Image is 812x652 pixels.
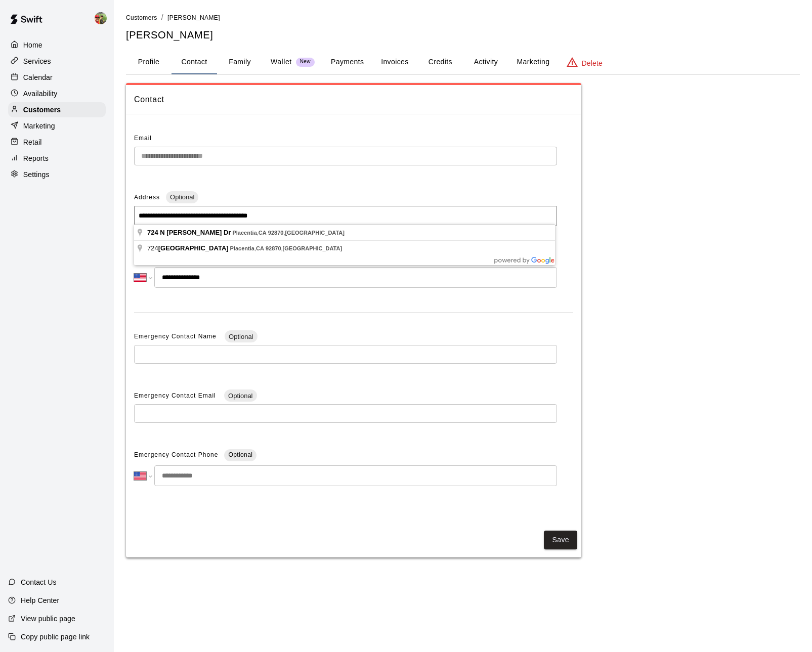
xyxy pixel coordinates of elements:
[8,102,106,117] a: Customers
[134,93,573,106] span: Contact
[21,577,57,587] p: Contact Us
[167,14,220,21] span: [PERSON_NAME]
[230,245,254,251] span: Placentia
[134,194,160,201] span: Address
[8,37,106,53] a: Home
[285,230,345,236] span: [GEOGRAPHIC_DATA]
[134,392,218,399] span: Emergency Contact Email
[147,229,158,236] span: 724
[23,169,50,180] p: Settings
[161,12,163,23] li: /
[166,193,198,201] span: Optional
[296,59,315,65] span: New
[224,392,257,400] span: Optional
[8,70,106,85] a: Calendar
[323,50,372,74] button: Payments
[160,229,231,236] span: N [PERSON_NAME] Dr
[283,245,343,251] span: [GEOGRAPHIC_DATA]
[23,40,42,50] p: Home
[266,245,281,251] span: 92870
[8,151,106,166] a: Reports
[126,28,800,42] h5: [PERSON_NAME]
[21,595,59,605] p: Help Center
[8,118,106,134] a: Marketing
[217,50,263,74] button: Family
[134,447,218,463] span: Emergency Contact Phone
[417,50,463,74] button: Credits
[8,54,106,69] a: Services
[259,230,267,236] span: CA
[232,230,257,236] span: Placentia
[126,50,800,74] div: basic tabs example
[268,230,284,236] span: 92870
[23,89,58,99] p: Availability
[8,167,106,182] a: Settings
[544,531,577,549] button: Save
[23,121,55,131] p: Marketing
[172,50,217,74] button: Contact
[228,451,252,458] span: Optional
[23,137,42,147] p: Retail
[230,245,343,251] span: , ,
[93,8,114,28] div: Matthew Cotter
[232,230,345,236] span: , ,
[256,245,264,251] span: CA
[463,50,508,74] button: Activity
[126,14,157,21] span: Customers
[23,153,49,163] p: Reports
[134,147,557,165] div: The email of an existing customer can only be changed by the customer themselves at https://book....
[134,333,219,340] span: Emergency Contact Name
[147,244,230,252] span: 724
[225,333,257,340] span: Optional
[271,57,292,67] p: Wallet
[126,12,800,23] nav: breadcrumb
[126,50,172,74] button: Profile
[508,50,558,74] button: Marketing
[21,614,75,624] p: View public page
[95,12,107,24] img: Matthew Cotter
[158,244,229,252] span: [GEOGRAPHIC_DATA]
[23,72,53,82] p: Calendar
[134,135,152,142] span: Email
[23,56,51,66] p: Services
[8,135,106,150] a: Retail
[23,105,61,115] p: Customers
[21,632,90,642] p: Copy public page link
[372,50,417,74] button: Invoices
[126,13,157,21] a: Customers
[582,58,603,68] p: Delete
[8,86,106,101] a: Availability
